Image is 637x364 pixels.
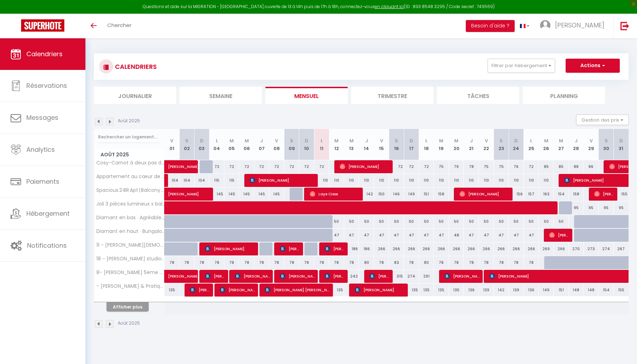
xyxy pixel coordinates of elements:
abbr: M [544,137,548,144]
th: 04 [209,129,224,160]
div: 110 [479,174,494,187]
div: 50 [344,215,359,228]
span: [PERSON_NAME] [340,160,390,173]
span: [PERSON_NAME] [355,283,405,297]
div: 266 [464,242,479,255]
span: Notifications [27,241,67,250]
div: 72 [299,160,314,173]
img: logout [620,21,629,30]
div: 48 [449,229,464,242]
div: 95 [599,201,614,214]
div: 78 [494,256,509,269]
div: 50 [464,215,479,228]
div: 266 [404,242,419,255]
div: 135 [165,284,180,297]
div: 242 [344,270,359,283]
li: Trimestre [351,87,433,104]
li: Tâches [437,87,519,104]
span: [PERSON_NAME] [250,174,315,187]
button: Afficher plus [107,302,149,312]
abbr: D [619,137,623,144]
div: 269 [539,242,554,255]
span: Diamant en haut · Bungalow Mangifera [95,229,166,234]
div: 110 [434,174,449,187]
th: 15 [374,129,389,160]
div: 110 [464,174,479,187]
div: 145 [224,188,239,201]
div: 156 [509,188,524,201]
a: [PERSON_NAME] [PERSON_NAME] [165,270,180,283]
th: 22 [479,129,494,160]
span: [PERSON_NAME] [459,187,510,201]
div: 86 [584,160,599,173]
div: 78 [239,256,254,269]
div: 75 [434,160,449,173]
abbr: L [425,137,427,144]
div: 146 [389,188,404,201]
li: Journalier [94,87,176,104]
span: [PERSON_NAME] [168,184,217,197]
div: 110 [329,174,344,187]
div: 267 [613,242,629,255]
div: 104 [179,174,194,187]
span: Cosy-Carnot à deux pas de [GEOGRAPHIC_DATA] [95,160,166,165]
div: 139 [509,284,524,297]
div: 151 [419,188,434,201]
div: 78 [269,256,284,269]
button: Gestion des prix [576,115,629,125]
div: 50 [329,215,344,228]
div: 148 [569,284,584,297]
th: 26 [539,129,554,160]
abbr: J [575,137,578,144]
div: 115 [209,174,224,187]
span: Réservations [26,81,67,90]
input: Rechercher un logement... [98,131,160,143]
th: 17 [404,129,419,160]
span: [PERSON_NAME] [324,242,345,255]
div: 145 [269,188,284,201]
div: 50 [509,215,524,228]
span: [PERSON_NAME] [555,21,604,30]
th: 16 [389,129,404,160]
div: 274 [404,270,419,283]
th: 28 [569,129,584,160]
span: [PERSON_NAME] [280,269,315,283]
th: 08 [269,129,284,160]
h3: CALENDRIERS [113,59,157,74]
abbr: J [470,137,473,144]
div: 72 [404,160,419,173]
div: 75 [479,160,494,173]
div: 50 [389,215,404,228]
div: 78 [464,256,479,269]
p: Août 2025 [118,118,140,124]
div: 47 [509,229,524,242]
div: 75 [494,160,509,173]
th: 01 [165,129,180,160]
abbr: L [530,137,532,144]
div: 50 [374,215,389,228]
span: [PERSON_NAME] [205,269,225,283]
span: Joli 3 pièces lumineux x balcon [95,201,166,207]
div: 78 [449,256,464,269]
a: ... [PERSON_NAME] [535,14,613,38]
img: ... [540,20,551,31]
div: 80 [419,256,434,269]
div: 72 [254,160,269,173]
th: 23 [494,129,509,160]
img: Super Booking [21,19,64,32]
span: [PERSON_NAME] [190,283,210,297]
span: [PERSON_NAME] [220,283,255,297]
div: 85 [554,160,569,173]
span: [PERSON_NAME] [205,242,255,255]
th: 18 [419,129,434,160]
abbr: M [245,137,249,144]
span: Calendriers [26,50,63,58]
div: 110 [314,174,329,187]
th: 10 [299,129,314,160]
div: 266 [509,242,524,255]
div: 72 [524,160,539,173]
abbr: L [321,137,323,144]
div: 72 [239,160,254,173]
div: 266 [524,242,539,255]
div: 136 [464,284,479,297]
